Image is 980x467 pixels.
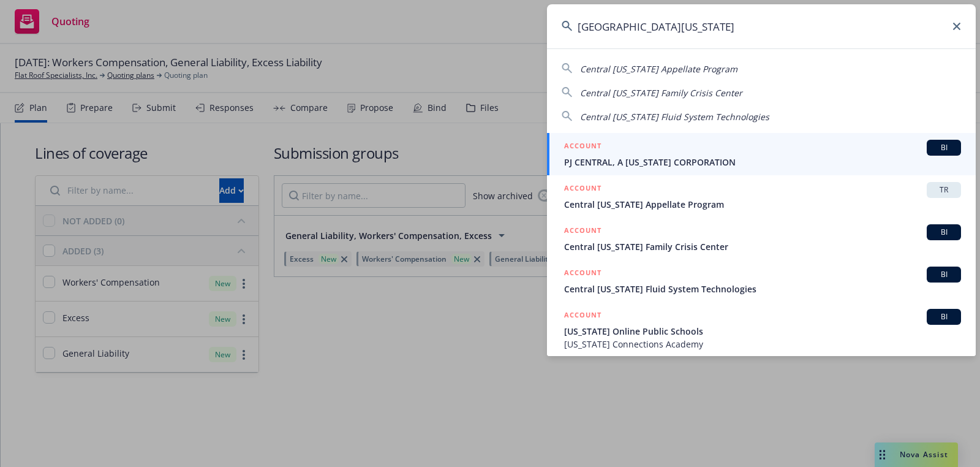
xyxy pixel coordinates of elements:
h5: ACCOUNT [564,224,601,239]
span: [US_STATE] Connections Academy [564,338,961,351]
span: Central [US_STATE] Fluid System Technologies [580,111,769,123]
a: ACCOUNTBI[US_STATE] Online Public Schools[US_STATE] Connections Academy [547,302,976,357]
h5: ACCOUNT [564,182,601,197]
a: ACCOUNTBIPJ CENTRAL, A [US_STATE] CORPORATION [547,133,976,175]
h5: ACCOUNT [564,267,601,281]
span: Central [US_STATE] Family Crisis Center [580,87,742,99]
span: [US_STATE] Online Public Schools [564,325,961,338]
a: ACCOUNTTRCentral [US_STATE] Appellate Program [547,175,976,218]
h5: ACCOUNT [564,140,601,154]
span: BI [932,142,956,153]
span: TR [932,184,956,196]
h5: ACCOUNT [564,309,601,324]
span: Central [US_STATE] Fluid System Technologies [564,283,961,295]
span: Central [US_STATE] Appellate Program [564,198,961,211]
span: BI [932,227,956,238]
span: PJ CENTRAL, A [US_STATE] CORPORATION [564,156,961,169]
span: BI [932,311,956,322]
span: BI [932,269,956,280]
a: ACCOUNTBICentral [US_STATE] Fluid System Technologies [547,260,976,302]
span: Central [US_STATE] Appellate Program [580,63,737,75]
input: Search... [547,4,976,48]
a: ACCOUNTBICentral [US_STATE] Family Crisis Center [547,218,976,260]
span: Central [US_STATE] Family Crisis Center [564,240,961,253]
